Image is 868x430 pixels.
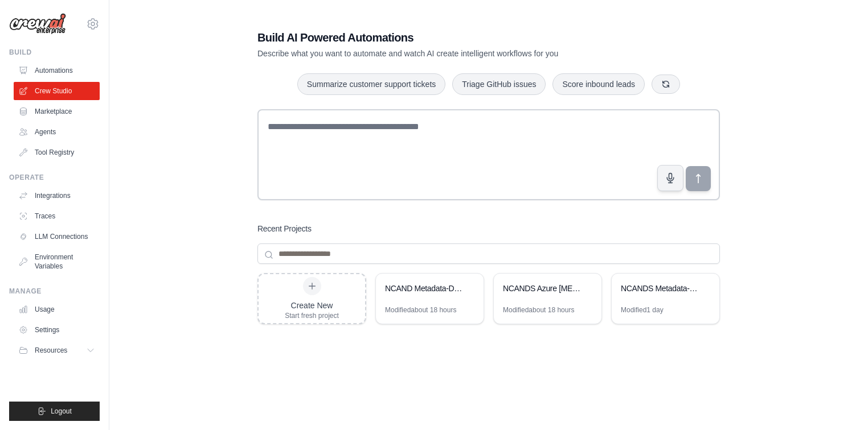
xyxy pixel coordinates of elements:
div: NCANDS Metadata-Driven Validation System [621,283,699,294]
a: Environment Variables [14,248,100,275]
div: Modified about 18 hours [385,305,456,315]
button: Logout [9,402,100,421]
a: Integrations [14,187,100,205]
div: Modified about 18 hours [503,305,574,315]
a: Agents [14,123,100,141]
button: Summarize customer support tickets [297,73,445,95]
a: Settings [14,321,100,339]
div: NCANDS Azure [MEDICAL_DATA] Validation Framework [503,283,581,294]
a: Automations [14,61,100,80]
span: Logout [51,407,72,416]
button: Click to speak your automation idea [657,165,683,191]
a: Traces [14,207,100,225]
h3: Recent Projects [257,223,312,234]
div: Build [9,48,100,57]
h1: Build AI Powered Automations [257,30,640,46]
div: Modified 1 day [621,305,664,315]
div: NCAND Metadata-Driven Validation Framework [385,283,463,294]
img: Logo [9,13,66,35]
div: Operate [9,173,100,182]
a: Tool Registry [14,143,100,162]
a: Crew Studio [14,82,100,100]
div: Manage [9,287,100,296]
div: Start fresh project [285,311,339,320]
button: Get new suggestions [652,75,680,94]
span: Resources [35,346,67,355]
a: LLM Connections [14,228,100,246]
div: Create New [285,300,339,311]
button: Triage GitHub issues [452,73,546,95]
button: Resources [14,341,100,359]
button: Score inbound leads [552,73,645,95]
p: Describe what you want to automate and watch AI create intelligent workflows for you [257,48,640,59]
a: Marketplace [14,102,100,121]
a: Usage [14,300,100,319]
